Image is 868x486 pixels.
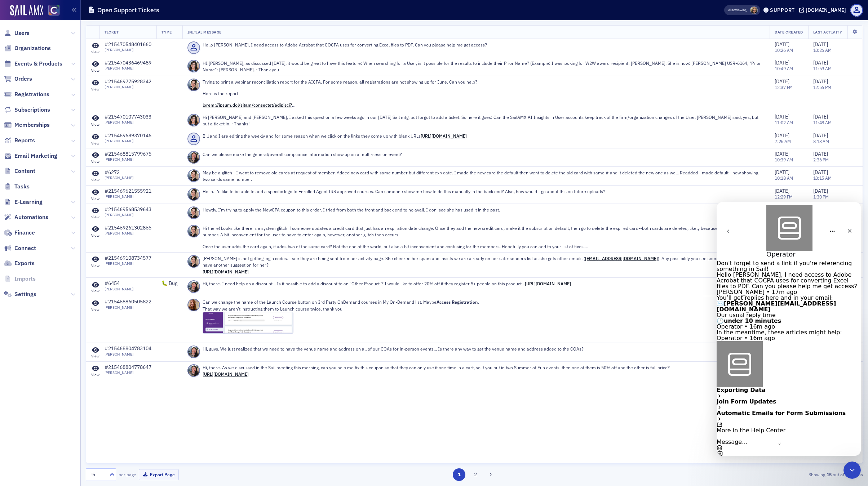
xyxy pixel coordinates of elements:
a: Settings [4,290,36,298]
span: [DATE] [813,188,828,194]
button: 1 [453,468,465,481]
div: #215469775928342 [105,79,151,85]
div: View [91,233,99,238]
div: Can we change the name of the Launch Course button on 3rd Party OnDemand courses in My On-Demand ... [203,299,765,305]
div: [DOMAIN_NAME] [806,7,846,13]
div: #215469568539643 [105,206,151,213]
span: Email Marketing [14,152,57,160]
a: Automations [4,213,48,221]
div: [PERSON_NAME] [105,231,151,236]
p: May be a glitch - I went to remove old cards at request of member. Added new card with same numbe... [203,169,765,183]
div: View [91,354,99,358]
p: Once the user adds the card again, it adds two of the same card? Not the end of the world, but al... [203,243,765,250]
div: [PERSON_NAME] [105,139,151,143]
p: Hi there! Looks like there is a system glitch if someone updates a credit card that just has an e... [203,225,765,238]
a: Email Marketing [4,152,57,160]
div: #215469689370146 [105,133,151,139]
div: [PERSON_NAME] [105,48,151,52]
span: Profile [850,4,863,17]
div: View [91,68,99,73]
span: Orders [14,75,32,83]
p: Howdy. I'm trying to apply the NewCPA coupon to this order. I tried from both the front and back ... [203,206,765,213]
a: [URL][DOMAIN_NAME] [203,269,249,275]
div: View [91,159,99,164]
time: 10:15 AM [813,175,832,181]
time: 1:30 PM [813,194,829,200]
time: 8:13 AM [813,138,829,144]
time: 12:56 PM [813,84,831,90]
div: Also [728,8,735,12]
span: Viewing [728,8,747,13]
span: E-Learning [14,198,43,206]
a: [URL][DOMAIN_NAME] [421,133,467,139]
a: Subscriptions [4,106,50,114]
h1: Open Support Tickets [97,6,159,14]
div: [PERSON_NAME] [105,66,151,71]
div: [PERSON_NAME] [105,261,151,266]
span: [DATE] [813,169,828,175]
div: #215468804783104 [105,345,151,352]
p: Hi, guys. We just realized that we need to have the venue name and address on all of our COAs for... [203,345,765,352]
a: [URL][DOMAIN_NAME] [525,281,571,286]
span: Type [161,30,172,35]
a: Events & Products [4,60,62,68]
div: #6272 [105,169,133,176]
span: [DATE] [813,41,828,48]
span: Settings [14,290,36,298]
span: [DATE] [813,78,828,85]
button: [DOMAIN_NAME] [799,8,849,13]
span: [DATE] [775,41,789,48]
time: 7:26 AM [775,138,790,144]
p: Trying to print a webinar reconciliation report for the AICPA. For some reason, all registrations... [203,79,765,85]
div: View [91,141,99,146]
button: Export Page [139,469,179,480]
span: Ticket [105,30,119,35]
div: View [91,196,99,201]
button: 2 [469,468,482,481]
div: [PERSON_NAME] [105,85,151,89]
a: SailAMX [10,5,43,17]
span: Last Activity [813,30,842,35]
a: Organizations [4,44,51,52]
p: Hello. I'd like to be able to add a specific logo to Enrolled Agent IRS approved courses. Can som... [203,188,765,195]
time: 12:29 PM [775,194,793,200]
span: [DATE] [775,188,789,194]
time: 11:48 AM [813,120,832,125]
p: Bill and I are editing the weekly and for some reason when we click on the links they come up wit... [203,133,765,139]
div: #215470107743033 [105,114,151,120]
a: Users [4,29,30,37]
strong: 15 [825,471,833,478]
time: 10:26 AM [775,47,793,53]
div: View [91,263,99,268]
span: [DATE] [775,132,789,139]
span: Content [14,167,35,175]
span: [DATE] [813,113,828,120]
time: 10:39 AM [775,157,793,162]
time: 11:59 AM [813,66,832,71]
span: Events & Products [14,60,62,68]
span: Memberships [14,121,50,129]
div: View [91,215,99,219]
span: Subscriptions [14,106,50,114]
div: [PERSON_NAME] [105,287,133,291]
div: [PERSON_NAME] [105,305,151,310]
iframe: Intercom live chat [717,202,861,456]
span: Automations [14,213,48,221]
time: 11:02 AM [775,120,793,125]
time: 12:37 PM [775,84,793,90]
time: 10:18 AM [775,175,793,181]
span: Finance [14,229,35,237]
a: Content [4,167,35,175]
img: My OnDemand.png [203,312,293,334]
div: #215468860505822 [105,299,151,305]
div: 15 [89,471,105,478]
div: View [91,122,99,127]
span: [DATE] [775,169,789,175]
span: Date Created [775,30,803,35]
span: Registrations [14,90,49,98]
div: [PERSON_NAME] [105,213,151,217]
